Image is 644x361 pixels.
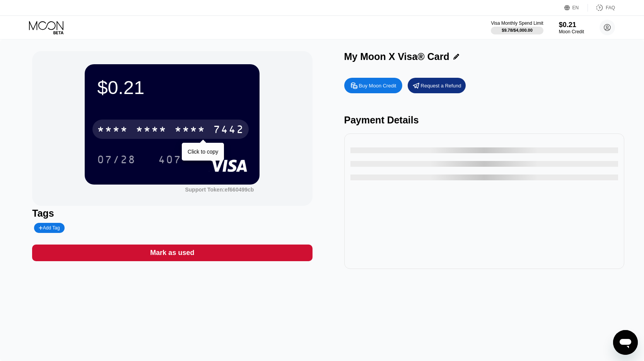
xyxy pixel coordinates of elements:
div: Visa Monthly Spend Limit [491,21,543,26]
div: Add Tag [39,225,60,231]
div: Tags [32,208,312,219]
div: Click to copy [188,149,218,155]
div: EN [564,4,588,12]
div: Visa Monthly Spend Limit$9.78/$4,000.00 [491,21,543,34]
div: Mark as used [150,248,194,257]
div: Support Token: ef660499cb [185,186,254,193]
div: FAQ [588,4,615,12]
div: $0.21 [97,77,247,98]
div: 7442 [213,124,244,137]
div: Moon Credit [559,29,584,34]
div: Request a Refund [408,78,466,93]
div: Support Token:ef660499cb [185,186,254,193]
div: Request a Refund [421,82,461,89]
div: My Moon X Visa® Card [344,51,449,62]
div: FAQ [606,5,615,10]
div: Payment Details [344,115,624,126]
div: 407 [158,154,181,167]
div: $0.21 [559,21,584,29]
div: 07/28 [97,154,136,167]
div: EN [572,5,579,10]
div: $0.21Moon Credit [559,21,584,34]
div: 407 [152,150,187,169]
div: $9.78 / $4,000.00 [502,28,533,33]
div: Buy Moon Credit [344,78,402,93]
div: Buy Moon Credit [359,82,396,89]
div: 07/28 [91,150,142,169]
iframe: Button to launch messaging window [613,330,638,355]
div: Add Tag [34,223,64,233]
div: Mark as used [32,245,312,261]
